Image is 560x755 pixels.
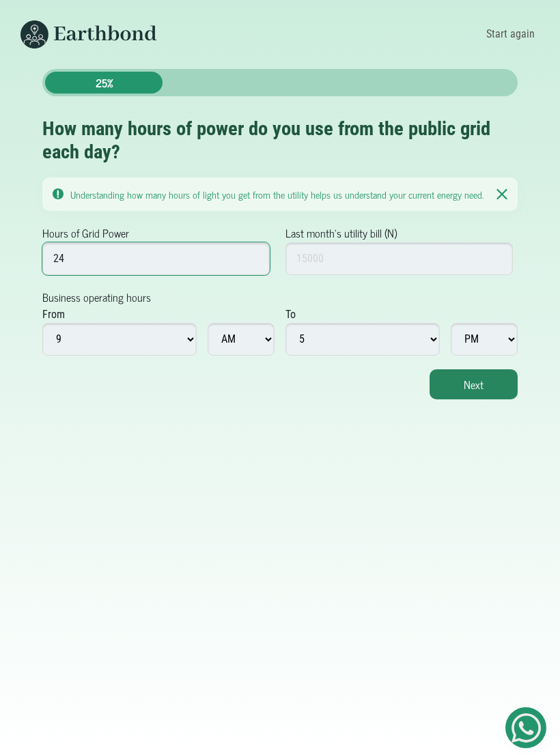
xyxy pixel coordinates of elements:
[42,242,270,275] input: 5
[45,72,163,94] div: 25%
[53,188,64,199] img: Notication Pane Caution Icon
[285,225,397,241] label: Last month's utility bill (N)
[42,225,129,241] label: Hours of Grid Power
[481,23,540,46] a: Start again
[285,307,296,323] div: To
[285,242,513,275] input: 15000
[42,307,65,323] div: From
[496,188,507,201] img: Notication Pane Close Icon
[20,20,157,48] img: Earthbond's long logo for desktop view
[430,369,518,399] button: Next
[42,289,151,305] label: Business operating hours
[70,186,484,202] small: Understanding how many hours of light you get from the utility helps us understand your current e...
[512,713,541,743] img: Get Started On Earthbond Via Whatsapp
[42,117,518,164] h2: How many hours of power do you use from the public grid each day?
